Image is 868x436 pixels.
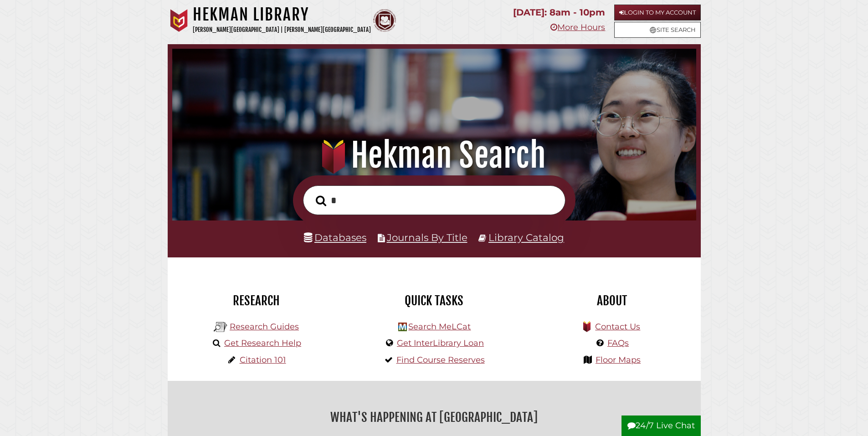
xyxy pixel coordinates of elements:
[408,322,471,332] a: Search MeLCat
[193,25,371,35] p: [PERSON_NAME][GEOGRAPHIC_DATA] | [PERSON_NAME][GEOGRAPHIC_DATA]
[224,338,301,348] a: Get Research Help
[396,355,485,365] a: Find Course Reserves
[398,323,407,331] img: Hekman Library Logo
[614,5,701,21] a: Login to My Account
[595,322,640,332] a: Contact Us
[607,338,629,348] a: FAQs
[530,293,694,308] h2: About
[193,5,371,25] h1: Hekman Library
[230,322,299,332] a: Research Guides
[614,22,701,38] a: Site Search
[550,22,605,32] a: More Hours
[397,338,484,348] a: Get InterLibrary Loan
[185,135,683,175] h1: Hekman Search
[513,5,605,21] p: [DATE]: 8am - 10pm
[596,355,641,365] a: Floor Maps
[175,293,339,308] h2: Research
[311,193,331,209] button: Search
[168,9,190,32] img: Calvin University
[387,231,467,243] a: Journals By Title
[352,293,516,308] h2: Quick Tasks
[304,231,366,243] a: Databases
[214,320,227,334] img: Hekman Library Logo
[488,231,564,243] a: Library Catalog
[240,355,286,365] a: Citation 101
[316,195,326,206] i: Search
[175,407,694,428] h2: What's Happening at [GEOGRAPHIC_DATA]
[373,9,396,32] img: Calvin Theological Seminary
